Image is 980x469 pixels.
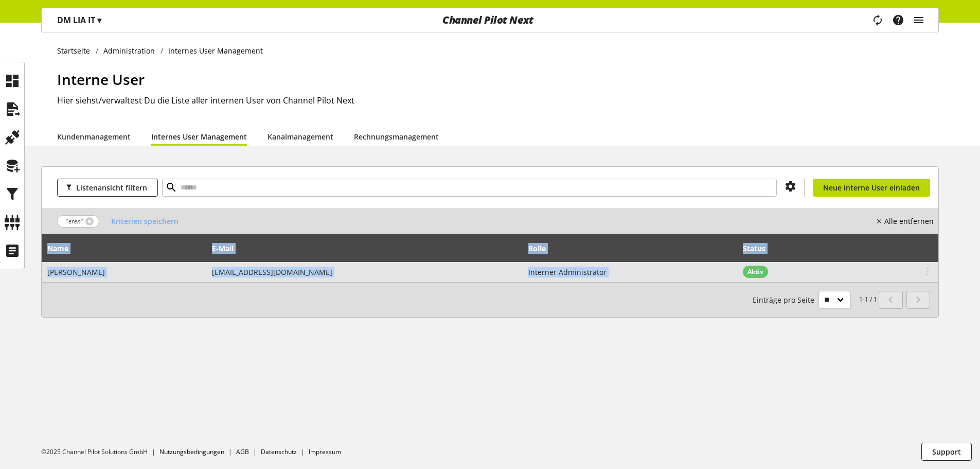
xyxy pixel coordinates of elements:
[97,14,101,26] span: ▾
[111,216,179,227] span: Kriterien speichern
[57,131,131,142] a: Kundenmanagement
[753,291,877,309] small: 1-1 / 1
[57,14,101,26] p: DM LIA IT
[41,8,939,32] nav: main navigation
[98,45,161,56] a: Administration
[884,216,934,227] nobr: Alle entfernen
[57,94,939,107] h2: Hier siehst/verwaltest Du die Liste aller internen User von Channel Pilot Next
[57,70,145,89] span: Interne User
[212,267,332,277] span: [EMAIL_ADDRESS][DOMAIN_NAME]
[159,447,224,456] a: Nutzungsbedingungen
[103,212,186,230] button: Kriterien speichern
[66,217,83,226] span: "eren"
[354,131,439,142] a: Rechnungsmanagement
[57,179,158,197] button: Listenansicht filtern
[932,446,961,457] span: Support
[309,447,341,456] a: Impressum
[743,243,776,254] div: Status
[47,243,79,254] div: Name
[41,447,159,457] li: ©2025 Channel Pilot Solutions GmbH
[57,45,96,56] a: Startseite
[823,182,920,193] span: Neue interne User einladen
[528,243,556,254] div: Rolle
[47,267,105,277] span: [PERSON_NAME]
[813,179,930,197] a: Neue interne User einladen
[921,443,972,461] button: Support
[747,267,763,276] span: Aktiv
[212,243,244,254] div: E-Mail
[753,294,818,305] span: Einträge pro Seite
[268,131,333,142] a: Kanalmanagement
[236,447,249,456] a: AGB
[151,131,247,142] a: Internes User Management
[261,447,297,456] a: Datenschutz
[528,267,607,277] span: Interner Administrator
[76,182,147,193] span: Listenansicht filtern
